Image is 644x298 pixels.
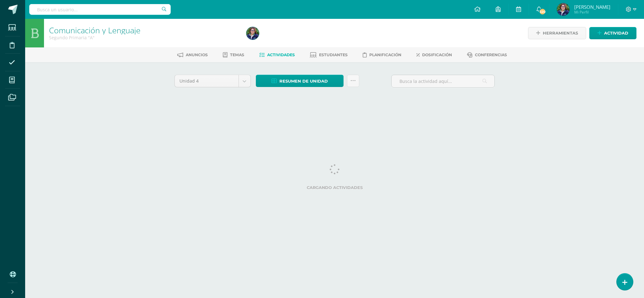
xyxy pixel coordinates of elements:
[279,75,328,87] span: Resumen de unidad
[416,50,452,60] a: Dosificación
[179,75,234,87] span: Unidad 4
[543,27,578,39] span: Herramientas
[574,9,610,15] span: Mi Perfil
[369,52,401,57] span: Planificación
[177,50,208,60] a: Anuncios
[174,185,495,190] label: Cargando actividades
[475,52,507,57] span: Conferencias
[310,50,348,60] a: Estudiantes
[256,75,344,87] a: Resumen de unidad
[230,52,244,57] span: Temas
[175,75,250,87] a: Unidad 4
[574,4,610,10] span: [PERSON_NAME]
[539,8,546,15] span: 320
[267,52,295,57] span: Actividades
[589,27,636,39] a: Actividad
[49,25,140,35] a: Comunicación y Lenguaje
[49,35,239,41] div: Segundo Primaria 'A'
[49,26,239,35] h1: Comunicación y Lenguaje
[467,50,507,60] a: Conferencias
[392,75,494,87] input: Busca la actividad aquí...
[557,3,570,16] img: cd816e1d9b99ce6ebfda1176cabbab92.png
[363,50,401,60] a: Planificación
[223,50,244,60] a: Temas
[186,52,208,57] span: Anuncios
[259,50,295,60] a: Actividades
[604,27,628,39] span: Actividad
[528,27,586,39] a: Herramientas
[29,4,171,15] input: Busca un usuario...
[246,27,259,40] img: cd816e1d9b99ce6ebfda1176cabbab92.png
[319,52,348,57] span: Estudiantes
[422,52,452,57] span: Dosificación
